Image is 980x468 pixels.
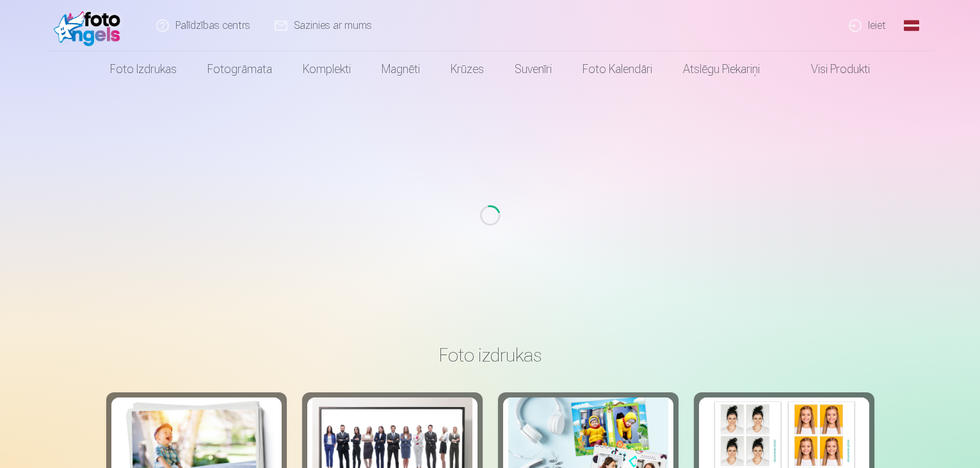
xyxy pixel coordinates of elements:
a: Fotogrāmata [192,51,287,87]
a: Atslēgu piekariņi [668,51,775,87]
h3: Foto izdrukas [116,344,864,367]
a: Foto kalendāri [567,51,668,87]
a: Suvenīri [499,51,567,87]
a: Magnēti [366,51,435,87]
a: Komplekti [287,51,366,87]
a: Foto izdrukas [95,51,192,87]
a: Visi produkti [775,51,885,87]
img: /fa1 [54,5,127,46]
a: Krūzes [435,51,499,87]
